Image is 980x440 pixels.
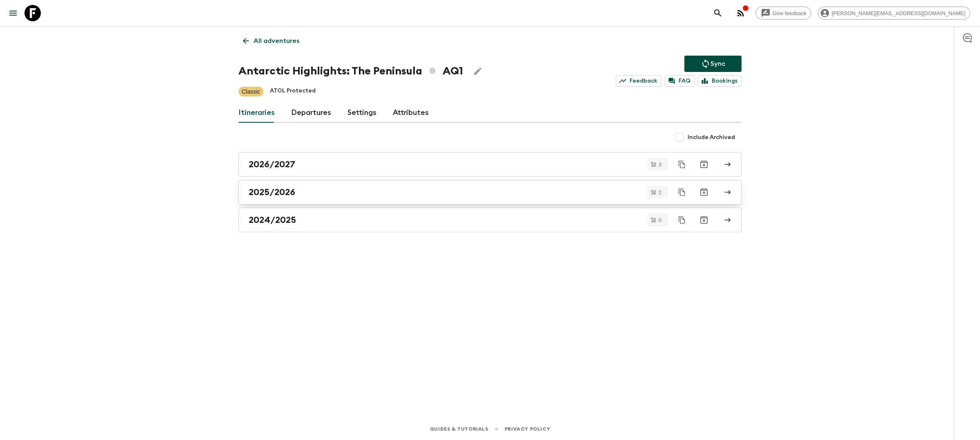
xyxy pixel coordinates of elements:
[242,88,260,96] p: Classic
[393,103,429,123] a: Attributes
[238,33,304,49] a: All adventures
[254,36,299,46] p: All adventures
[698,75,742,87] a: Bookings
[238,152,742,177] a: 2026/2027
[696,184,712,200] button: Archive
[505,424,550,433] a: Privacy Policy
[675,185,689,200] button: Duplicate
[827,10,970,16] span: [PERSON_NAME][EMAIL_ADDRESS][DOMAIN_NAME]
[249,187,295,198] h2: 2025/2026
[755,7,811,20] a: Give feedback
[696,156,712,173] button: Archive
[696,212,712,228] button: Archive
[238,208,742,232] a: 2024/2025
[249,215,296,225] h2: 2024/2025
[238,180,742,204] a: 2025/2026
[430,424,488,433] a: Guides & Tutorials
[654,162,666,167] span: 3
[616,75,661,87] a: Feedback
[818,7,970,20] div: [PERSON_NAME][EMAIL_ADDRESS][DOMAIN_NAME]
[249,159,295,170] h2: 2026/2027
[675,157,689,172] button: Duplicate
[710,59,725,69] p: Sync
[270,87,316,97] p: ATOL Protected
[238,103,275,123] a: Itineraries
[470,63,486,79] button: Edit Adventure Title
[347,103,376,123] a: Settings
[654,218,666,223] span: 0
[688,133,735,141] span: Include Archived
[665,75,695,87] a: FAQ
[710,5,726,21] button: search adventures
[768,10,811,16] span: Give feedback
[654,190,666,195] span: 2
[675,213,689,227] button: Duplicate
[291,103,331,123] a: Departures
[238,63,463,79] h1: Antarctic Highlights: The Peninsula AQ1
[5,5,21,21] button: menu
[684,56,742,72] button: Sync adventure departures to the booking engine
